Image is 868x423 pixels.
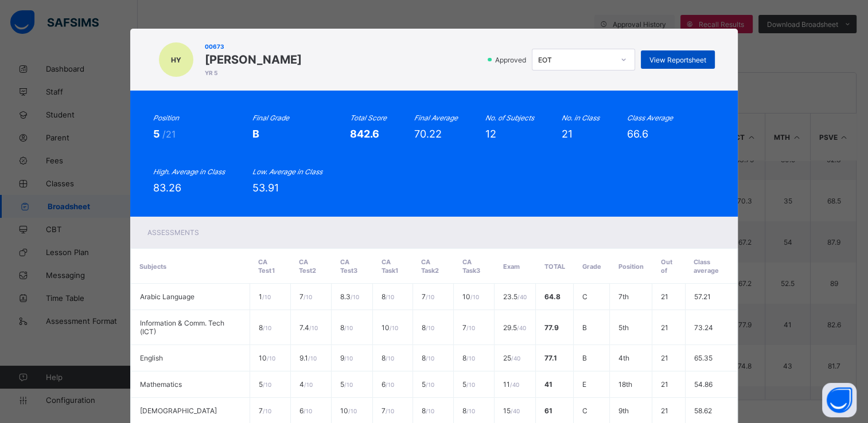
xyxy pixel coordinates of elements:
[340,292,359,301] span: 8.3
[511,408,520,414] span: / 40
[386,381,394,388] span: / 10
[382,406,394,415] span: 7
[390,324,398,331] span: / 10
[618,263,644,271] span: Position
[299,258,316,275] span: CA Test2
[426,381,434,388] span: / 10
[661,406,668,415] span: 21
[544,380,552,389] span: 41
[147,228,199,237] span: Assessments
[299,292,312,301] span: 7
[694,292,711,301] span: 57.21
[351,293,359,300] span: / 10
[426,324,434,331] span: / 10
[422,380,434,389] span: 5
[503,380,519,389] span: 11
[348,408,357,414] span: / 10
[340,354,353,362] span: 9
[153,113,179,122] i: Position
[205,53,302,66] span: [PERSON_NAME]
[426,408,434,414] span: / 10
[661,380,668,389] span: 21
[267,355,275,362] span: / 10
[140,354,163,362] span: English
[299,380,313,389] span: 4
[470,293,479,300] span: / 10
[466,324,475,331] span: / 10
[386,408,394,414] span: / 10
[462,406,475,415] span: 8
[303,293,312,300] span: / 10
[511,355,520,362] span: / 40
[462,354,475,362] span: 8
[350,128,379,140] span: 842.6
[582,406,587,415] span: C
[426,293,434,300] span: / 10
[466,381,475,388] span: / 10
[466,355,475,362] span: / 10
[618,354,629,362] span: 4th
[462,292,479,301] span: 10
[485,113,534,122] i: No. of Subjects
[422,292,434,301] span: 7
[544,354,557,362] span: 77.1
[299,323,318,332] span: 7.4
[544,292,560,301] span: 64.8
[618,380,632,389] span: 18th
[582,292,587,301] span: C
[485,128,496,140] span: 12
[462,380,475,389] span: 5
[503,263,520,271] span: Exam
[503,406,520,415] span: 15
[139,263,166,271] span: Subjects
[517,324,526,331] span: / 40
[140,406,217,415] span: [DEMOGRAPHIC_DATA]
[544,406,552,415] span: 61
[259,354,275,362] span: 10
[382,323,398,332] span: 10
[309,324,318,331] span: / 10
[694,258,719,275] span: Class average
[140,380,182,389] span: Mathematics
[822,383,857,417] button: Open asap
[627,113,673,122] i: Class Average
[263,381,271,388] span: / 10
[140,292,194,301] span: Arabic Language
[344,381,353,388] span: / 10
[258,258,274,275] span: CA Test1
[503,323,526,332] span: 29.5
[421,258,439,275] span: CA Task2
[538,56,614,64] div: EOT
[299,406,312,415] span: 6
[694,380,713,389] span: 54.86
[694,406,712,415] span: 58.62
[382,292,394,301] span: 8
[259,292,271,301] span: 1
[140,319,224,336] span: Information & Comm. Tech (ICT)
[462,323,475,332] span: 7
[382,380,394,389] span: 6
[299,354,317,362] span: 9.1
[304,381,313,388] span: / 10
[426,355,434,362] span: / 10
[171,56,181,64] span: HY
[252,167,322,176] i: Low. Average in Class
[252,128,259,140] span: B
[582,380,586,389] span: E
[661,292,668,301] span: 21
[308,355,317,362] span: / 10
[162,128,176,140] span: /21
[303,408,312,414] span: / 10
[462,258,480,275] span: CA Task3
[263,408,271,414] span: / 10
[340,323,353,332] span: 8
[618,323,629,332] span: 5th
[340,380,353,389] span: 5
[153,128,162,140] span: 5
[252,113,289,122] i: Final Grade
[544,323,559,332] span: 77.9
[414,113,458,122] i: Final Average
[562,128,573,140] span: 21
[661,323,668,332] span: 21
[694,354,713,362] span: 65.35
